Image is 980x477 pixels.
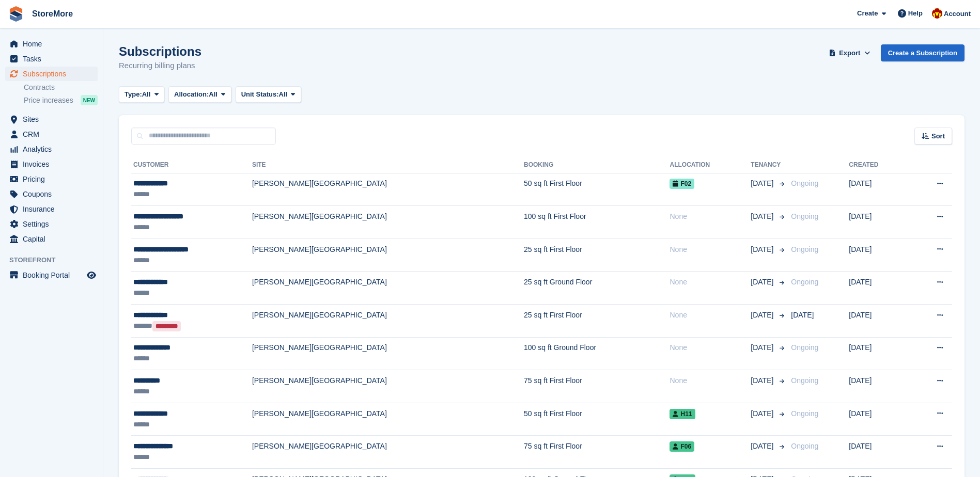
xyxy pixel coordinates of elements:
span: CRM [23,127,85,141]
td: [PERSON_NAME][GEOGRAPHIC_DATA] [252,272,524,305]
td: 75 sq ft First Floor [524,436,670,469]
img: stora-icon-8386f47178a22dfd0bd8f6a31ec36ba5ce8667c1dd55bd0f319d3a0aa187defe.svg [8,6,24,22]
span: Invoices [23,157,85,171]
a: Create a Subscription [881,44,965,61]
a: menu [5,127,98,141]
span: Ongoing [791,343,818,352]
div: None [670,277,751,288]
span: Account [944,9,971,19]
a: menu [5,172,98,186]
td: [DATE] [849,206,908,239]
span: Sort [931,131,945,141]
div: None [670,211,751,222]
span: Type: [125,89,142,100]
a: menu [5,217,98,231]
a: Price increases NEW [24,94,98,106]
span: All [279,89,288,100]
a: menu [5,157,98,171]
span: [DATE] [791,311,814,319]
p: Recurring billing plans [119,60,201,72]
span: Price increases [24,96,73,105]
h1: Subscriptions [119,44,201,58]
td: [PERSON_NAME][GEOGRAPHIC_DATA] [252,370,524,403]
span: [DATE] [751,310,775,321]
td: [PERSON_NAME][GEOGRAPHIC_DATA] [252,239,524,272]
span: Analytics [23,142,85,156]
a: menu [5,232,98,246]
a: Preview store [85,269,98,281]
td: [PERSON_NAME][GEOGRAPHIC_DATA] [252,305,524,338]
span: Ongoing [791,212,818,220]
th: Tenancy [751,157,787,173]
span: Settings [23,217,85,231]
td: [PERSON_NAME][GEOGRAPHIC_DATA] [252,206,524,239]
span: Coupons [23,187,85,201]
td: 25 sq ft First Floor [524,305,670,338]
th: Booking [524,157,670,173]
td: 100 sq ft First Floor [524,206,670,239]
span: Storefront [9,255,103,265]
a: menu [5,52,98,66]
span: [DATE] [751,441,775,452]
span: Create [857,8,878,19]
span: Ongoing [791,409,818,418]
div: None [670,244,751,255]
span: H11 [670,409,695,419]
span: [DATE] [751,277,775,288]
div: None [670,375,751,386]
span: [DATE] [751,408,775,419]
a: menu [5,202,98,216]
span: Ongoing [791,245,818,253]
td: [DATE] [849,173,908,206]
td: 75 sq ft First Floor [524,370,670,403]
td: 100 sq ft Ground Floor [524,337,670,370]
th: Allocation [670,157,751,173]
a: Contracts [24,83,98,92]
div: NEW [81,95,98,105]
th: Created [849,157,908,173]
span: Booking Portal [23,268,85,282]
span: Insurance [23,202,85,216]
td: [PERSON_NAME][GEOGRAPHIC_DATA] [252,337,524,370]
span: Ongoing [791,179,818,187]
span: Ongoing [791,442,818,450]
div: None [670,342,751,353]
span: [DATE] [751,375,775,386]
a: menu [5,268,98,282]
td: 25 sq ft First Floor [524,239,670,272]
a: menu [5,187,98,201]
div: None [670,310,751,321]
span: All [142,89,151,100]
td: [DATE] [849,436,908,469]
a: menu [5,37,98,51]
button: Unit Status: All [236,86,301,103]
span: Allocation: [174,89,209,100]
a: menu [5,142,98,156]
img: Store More Team [932,8,942,19]
span: Ongoing [791,376,818,385]
a: menu [5,67,98,81]
td: [DATE] [849,403,908,436]
span: Capital [23,232,85,246]
td: [DATE] [849,272,908,305]
td: [PERSON_NAME][GEOGRAPHIC_DATA] [252,436,524,469]
td: [PERSON_NAME][GEOGRAPHIC_DATA] [252,403,524,436]
span: [DATE] [751,211,775,222]
span: Sites [23,112,85,126]
span: Pricing [23,172,85,186]
td: [DATE] [849,239,908,272]
span: Unit Status: [241,89,279,100]
a: menu [5,112,98,126]
span: [DATE] [751,178,775,189]
th: Site [252,157,524,173]
td: [DATE] [849,305,908,338]
span: All [209,89,217,100]
span: F06 [670,441,694,452]
button: Type: All [119,86,164,103]
td: 50 sq ft First Floor [524,173,670,206]
span: [DATE] [751,244,775,255]
span: Home [23,37,85,51]
span: Subscriptions [23,67,85,81]
td: [PERSON_NAME][GEOGRAPHIC_DATA] [252,173,524,206]
button: Allocation: All [168,86,231,103]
